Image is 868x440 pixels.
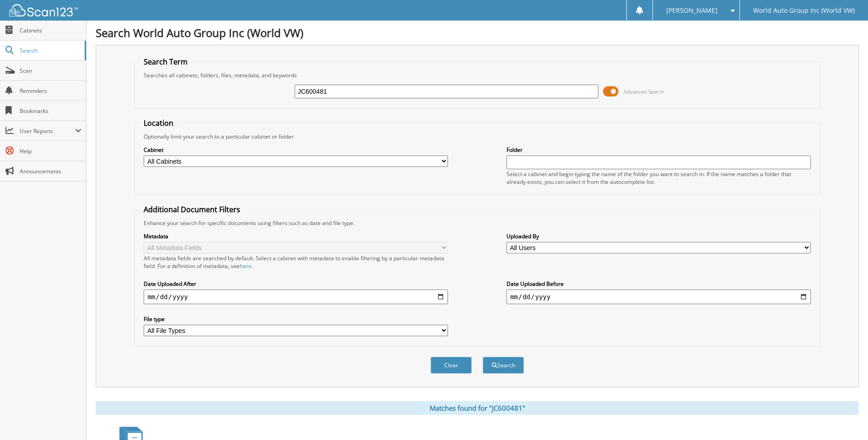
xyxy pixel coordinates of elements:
span: Help [20,147,81,155]
div: Optionally limit your search to a particular cabinet or folder [139,133,815,140]
span: World Auto Group Inc (World VW) [753,8,855,13]
div: Searches all cabinets, folders, files, metadata, and keywords [139,71,815,79]
label: Folder [507,146,811,154]
label: Metadata [144,232,448,240]
legend: Search Term [139,57,192,67]
label: Date Uploaded Before [507,280,811,288]
span: Announcements [20,167,81,175]
legend: Additional Document Filters [139,204,245,215]
div: Matches found for "JC600481" [96,401,859,415]
button: Clear [431,357,472,374]
legend: Location [139,118,178,128]
input: end [507,290,811,304]
label: Cabinet [144,146,448,154]
input: start [144,290,448,304]
div: Enhance your search for specific documents using filters such as date and file type. [139,219,815,227]
span: User Reports [20,127,75,135]
div: Select a cabinet and begin typing the name of the folder you want to search in. If the name match... [507,170,811,186]
span: Scan [20,67,81,75]
span: Cabinets [20,27,81,34]
span: Search [20,47,80,54]
button: Search [483,357,524,374]
a: here [240,262,252,270]
img: scan123-logo-white.svg [9,4,78,16]
span: Bookmarks [20,107,81,115]
h1: Search World Auto Group Inc (World VW) [96,25,859,40]
label: File type [144,315,448,323]
label: Uploaded By [507,232,811,240]
span: Reminders [20,87,81,95]
label: Date Uploaded After [144,280,448,288]
span: Advanced Search [624,88,664,95]
div: All metadata fields are searched by default. Select a cabinet with metadata to enable filtering b... [144,254,448,270]
span: [PERSON_NAME] [666,8,717,13]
